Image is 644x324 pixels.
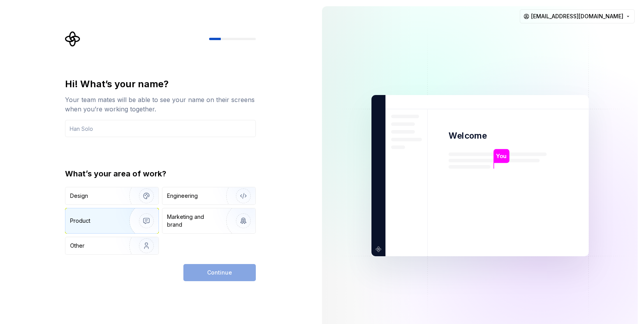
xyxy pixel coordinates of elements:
[65,95,256,114] div: Your team mates will be able to see your name on their screens when you’re working together.
[65,120,256,137] input: Han Solo
[65,31,81,47] svg: Supernova Logo
[531,12,623,20] span: [EMAIL_ADDRESS][DOMAIN_NAME]
[449,130,487,141] p: Welcome
[65,78,256,90] div: Hi! What’s your name?
[167,213,220,229] div: Marketing and brand
[70,192,88,200] div: Design
[70,242,84,250] div: Other
[167,192,198,200] div: Engineering
[496,152,507,160] p: You
[520,9,635,23] button: [EMAIL_ADDRESS][DOMAIN_NAME]
[65,168,256,179] div: What’s your area of work?
[70,217,90,225] div: Product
